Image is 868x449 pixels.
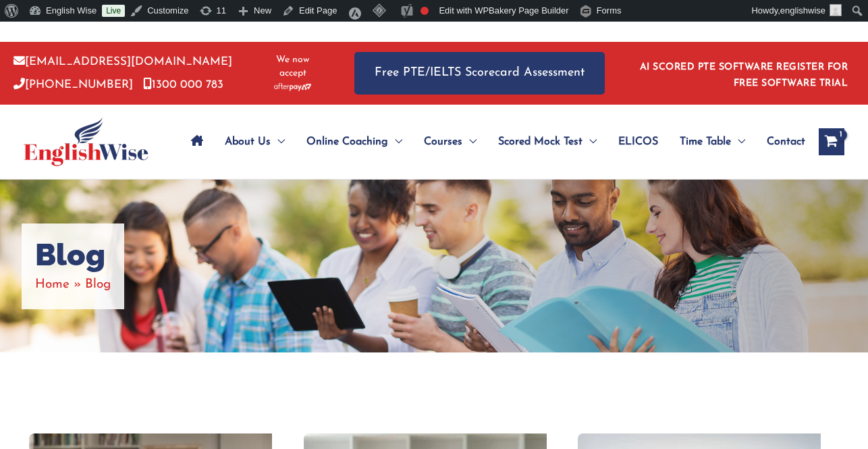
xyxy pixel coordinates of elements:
a: Live [102,5,125,17]
span: We now accept [265,53,321,80]
img: Afterpay-Logo [274,83,311,90]
a: Time TableMenu Toggle [669,118,756,165]
div: Focus keyphrase not set [421,7,429,15]
img: cropped-ew-logo [24,117,148,166]
span: Blog [85,278,111,291]
span: Menu Toggle [731,118,745,165]
a: 1300 000 783 [143,79,223,90]
img: ashok kumar [830,4,842,16]
a: Online CoachingMenu Toggle [296,118,413,165]
span: About Us [225,118,271,165]
span: Time Table [680,118,731,165]
nav: Site Navigation: Main Menu [180,118,805,165]
h1: Blog [35,237,111,273]
a: CoursesMenu Toggle [413,118,487,165]
a: [EMAIL_ADDRESS][DOMAIN_NAME] [13,56,232,68]
span: ELICOS [618,118,658,165]
span: Courses [424,118,462,165]
a: Contact [756,118,805,165]
aside: Header Widget 1 [632,51,855,95]
span: Contact [767,118,805,165]
span: Scored Mock Test [498,118,582,165]
span: Menu Toggle [388,118,402,165]
a: Free PTE/IELTS Scorecard Assessment [354,52,605,95]
a: [PHONE_NUMBER] [13,79,133,90]
span: Menu Toggle [462,118,477,165]
a: AI SCORED PTE SOFTWARE REGISTER FOR FREE SOFTWARE TRIAL [640,62,848,88]
a: ELICOS [607,118,669,165]
span: englishwise [780,5,825,16]
nav: Breadcrumbs [35,273,111,296]
a: About UsMenu Toggle [214,118,296,165]
span: Menu Toggle [271,118,285,165]
a: View Shopping Cart, 1 items [819,128,844,155]
a: Scored Mock TestMenu Toggle [487,118,607,165]
span: Menu Toggle [582,118,597,165]
span: Online Coaching [306,118,388,165]
a: Home [35,278,70,291]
